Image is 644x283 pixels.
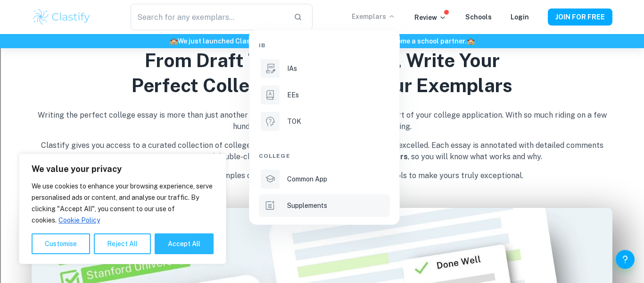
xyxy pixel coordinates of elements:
[4,114,640,123] div: Search for Source
[259,152,290,160] span: College
[58,216,100,224] a: Cookie Policy
[19,154,226,264] div: We value your privacy
[4,4,640,12] div: Sort A > Z
[4,131,640,140] div: Magazine
[32,233,90,254] button: Customise
[32,163,214,175] p: We value your privacy
[4,157,640,165] div: Visual Art
[4,269,640,277] div: SAVE
[4,89,640,97] div: Download
[4,12,640,21] div: Sort New > Old
[4,252,640,260] div: MOVE
[4,209,640,218] div: SAVE AND GO HOME
[287,174,327,184] p: Common App
[4,80,640,89] div: Rename Outline
[4,38,640,46] div: Options
[4,260,640,269] div: New source
[287,90,299,100] p: EEs
[4,106,640,114] div: Add Outline Template
[4,123,640,131] div: Journal
[4,29,640,38] div: Delete
[259,168,390,190] a: Common App
[94,233,151,254] button: Reject All
[259,110,390,133] a: TOK
[287,200,327,211] p: Supplements
[32,180,214,226] p: We use cookies to enhance your browsing experience, serve personalised ads or content, and analys...
[4,72,640,80] div: Delete
[287,116,301,127] p: TOK
[4,235,640,243] div: Home
[4,46,640,55] div: Sign out
[4,226,640,235] div: Move to ...
[4,97,640,106] div: Print
[4,201,640,209] div: This outline has no content. Would you like to delete it?
[4,165,640,174] div: TODO: put dlg title
[259,57,390,80] a: IAs
[259,84,390,106] a: EEs
[4,218,640,226] div: DELETE
[4,184,640,192] div: CANCEL
[287,63,297,74] p: IAs
[4,148,640,157] div: Television/Radio
[4,55,640,63] div: Rename
[4,21,640,29] div: Move To ...
[4,140,640,148] div: Newspaper
[4,192,640,201] div: ???
[4,243,640,252] div: CANCEL
[155,233,214,254] button: Accept All
[4,63,640,72] div: Move To ...
[259,194,390,217] a: Supplements
[259,41,265,50] span: IB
